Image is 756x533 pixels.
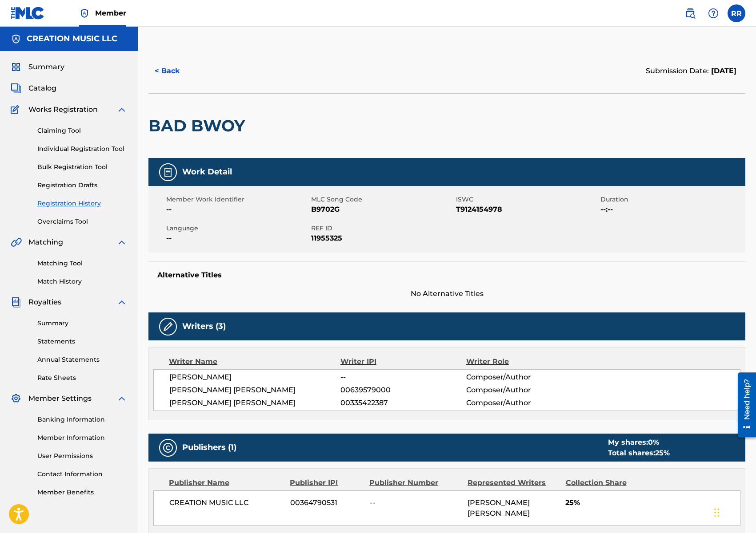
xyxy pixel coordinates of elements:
[728,4,745,22] div: User Menu
[608,448,670,458] div: Total shares:
[95,8,126,18] span: Member
[37,144,127,154] a: Individual Registration Tool
[608,437,670,448] div: My shares:
[163,167,173,178] img: Work Detail
[148,116,249,136] h2: BAD BWOY
[28,62,64,72] span: Summary
[340,356,466,367] div: Writer IPI
[600,204,743,215] span: --:--
[11,83,21,94] img: Catalog
[182,167,232,177] h5: Work Detail
[169,385,340,395] span: [PERSON_NAME] [PERSON_NAME]
[182,442,236,453] h5: Publishers (1)
[466,372,580,383] span: Composer/Author
[157,271,736,280] h5: Alternative Titles
[37,373,127,383] a: Rate Sheets
[169,372,340,383] span: [PERSON_NAME]
[340,385,466,395] span: 00639579000
[655,449,670,457] span: 25 %
[340,398,466,408] span: 00335422387
[37,126,127,135] a: Claiming Tool
[163,442,173,453] img: Publishers
[116,237,127,248] img: expand
[163,321,173,332] img: Writers
[11,393,21,404] img: Member Settings
[340,372,466,383] span: --
[681,4,699,22] a: Public Search
[685,8,696,19] img: search
[712,490,756,533] iframe: Chat Widget
[169,356,340,367] div: Writer Name
[37,259,127,268] a: Matching Tool
[466,385,580,395] span: Composer/Author
[11,34,21,44] img: Accounts
[116,297,127,308] img: expand
[708,8,719,19] img: help
[11,83,56,94] a: CatalogCatalog
[11,62,64,72] a: SummarySummary
[600,195,743,204] span: Duration
[290,478,363,488] div: Publisher IPI
[166,224,309,233] span: Language
[148,288,745,299] span: No Alternative Titles
[28,237,63,248] span: Matching
[11,62,21,72] img: Summary
[709,67,736,75] span: [DATE]
[466,398,580,408] span: Composer/Author
[166,195,309,204] span: Member Work Identifier
[166,233,309,244] span: --
[466,356,580,367] div: Writer Role
[28,393,92,404] span: Member Settings
[11,297,21,308] img: Royalties
[116,393,127,404] img: expand
[456,195,599,204] span: ISWC
[290,497,363,508] span: 00364790531
[311,224,454,233] span: REF ID
[37,433,127,442] a: Member Information
[28,104,98,115] span: Works Registration
[37,451,127,461] a: User Permissions
[704,4,722,22] div: Help
[11,104,22,115] img: Works Registration
[169,478,283,488] div: Publisher Name
[37,162,127,172] a: Bulk Registration Tool
[370,497,461,508] span: --
[37,337,127,346] a: Statements
[37,319,127,328] a: Summary
[37,355,127,364] a: Annual Statements
[369,478,461,488] div: Publisher Number
[311,204,454,215] span: B9702G
[468,498,530,517] span: [PERSON_NAME] [PERSON_NAME]
[169,398,340,408] span: [PERSON_NAME] [PERSON_NAME]
[27,34,117,44] h5: CREATION MUSIC LLC
[311,233,454,244] span: 11955325
[37,470,127,479] a: Contact Information
[37,181,127,190] a: Registration Drafts
[79,8,90,19] img: Top Rightsholder
[714,499,720,526] div: Drag
[37,277,127,286] a: Match History
[566,478,652,488] div: Collection Share
[148,60,202,82] button: < Back
[28,83,56,94] span: Catalog
[648,438,659,446] span: 0 %
[166,204,309,215] span: --
[37,217,127,226] a: Overclaims Tool
[169,497,284,508] span: CREATION MUSIC LLC
[116,104,127,115] img: expand
[182,321,226,332] h5: Writers (3)
[37,199,127,208] a: Registration History
[11,237,22,248] img: Matching
[565,497,740,508] span: 25%
[11,7,45,20] img: MLC Logo
[311,195,454,204] span: MLC Song Code
[468,478,559,488] div: Represented Writers
[731,369,756,440] iframe: Resource Center
[37,488,127,497] a: Member Benefits
[28,297,61,308] span: Royalties
[456,204,599,215] span: T9124154978
[37,415,127,424] a: Banking Information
